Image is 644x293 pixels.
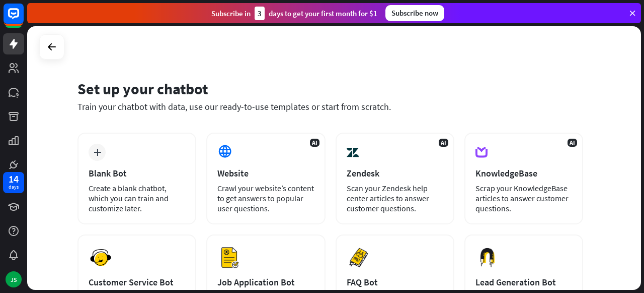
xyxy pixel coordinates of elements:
div: FAQ Bot [347,276,443,288]
div: Lead Generation Bot [475,276,572,288]
div: Scan your Zendesk help center articles to answer customer questions. [347,183,443,213]
div: Train your chatbot with data, use our ready-to-use templates or start from scratch. [77,101,583,112]
div: Job Application Bot [217,276,314,288]
div: 14 [9,174,19,184]
a: 14 days [3,172,24,193]
div: Crawl your website’s content to get answers to popular user questions. [217,183,314,213]
div: days [9,184,19,191]
div: Subscribe in days to get your first month for $1 [211,7,377,20]
div: KnowledgeBase [475,167,572,179]
span: AI [310,139,319,147]
i: plus [94,149,101,156]
div: Set up your chatbot [77,79,583,98]
div: JS [6,271,22,287]
div: Create a blank chatbot, which you can train and customize later. [89,183,185,213]
span: AI [439,139,448,147]
div: 3 [255,7,265,20]
div: Scrap your KnowledgeBase articles to answer customer questions. [475,183,572,213]
div: Customer Service Bot [89,276,185,288]
div: Blank Bot [89,167,185,179]
div: Subscribe now [385,5,444,21]
div: Zendesk [347,167,443,179]
span: AI [568,139,577,147]
div: Website [217,167,314,179]
button: Open LiveChat chat widget [8,4,38,34]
